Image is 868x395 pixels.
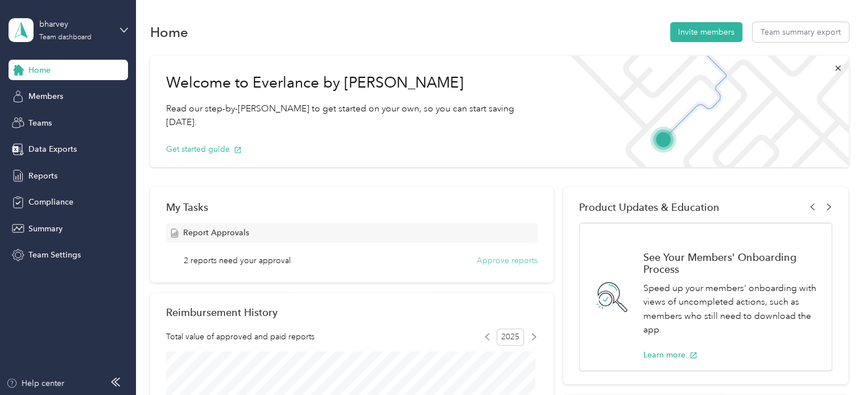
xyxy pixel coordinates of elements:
img: Welcome to everlance [559,56,848,167]
button: Get started guide [166,143,242,155]
div: bharvey [39,18,110,30]
span: Total value of approved and paid reports [166,331,315,343]
span: Summary [28,223,63,235]
button: Learn more [643,349,697,361]
button: Team summary export [753,22,849,42]
button: Help center [6,377,64,389]
span: 2025 [497,329,524,346]
h1: Welcome to Everlance by [PERSON_NAME] [166,74,544,92]
span: 2 reports need your approval [184,255,291,267]
span: Home [28,64,51,76]
span: Teams [28,117,52,129]
h2: Reimbursement History [166,306,278,318]
button: Approve reports [477,255,538,267]
span: Reports [28,170,57,182]
span: Compliance [28,196,73,208]
p: Read our step-by-[PERSON_NAME] to get started on your own, so you can start saving [DATE]. [166,102,544,130]
span: Team Settings [28,249,81,261]
span: Report Approvals [183,227,249,239]
h1: See Your Members' Onboarding Process [643,251,820,275]
span: Product Updates & Education [579,201,720,213]
h1: Home [150,26,188,38]
p: Speed up your members' onboarding with views of uncompleted actions, such as members who still ne... [643,281,820,337]
button: Invite members [670,22,742,42]
span: Members [28,90,63,102]
iframe: Everlance-gr Chat Button Frame [804,331,868,395]
div: Team dashboard [39,34,92,41]
span: Data Exports [28,143,77,155]
div: My Tasks [166,201,538,213]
